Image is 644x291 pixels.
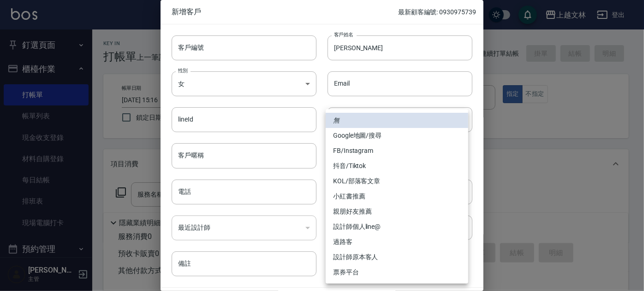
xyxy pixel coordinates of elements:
em: 無 [333,116,340,125]
li: Google地圖/搜尋 [326,128,468,143]
li: 設計師個人line@ [326,219,468,234]
li: 設計師原本客人 [326,250,468,265]
li: KOL/部落客文章 [326,174,468,189]
li: 親朋好友推薦 [326,204,468,219]
li: 抖音/Tiktok [326,158,468,174]
li: 票券平台 [326,265,468,280]
li: 小紅書推薦 [326,189,468,204]
li: 過路客 [326,234,468,250]
li: FB/Instagram [326,143,468,158]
